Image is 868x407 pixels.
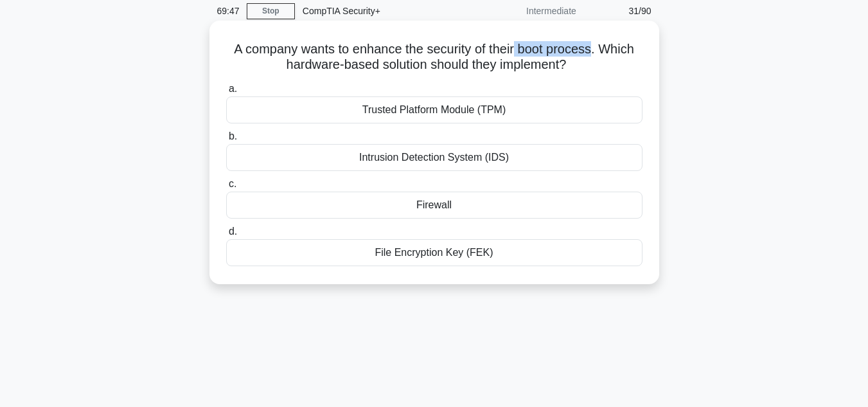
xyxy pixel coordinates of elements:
span: c. [229,178,236,189]
div: File Encryption Key (FEK) [226,239,642,266]
span: a. [229,83,237,94]
div: Firewall [226,192,642,219]
div: Intrusion Detection System (IDS) [226,144,642,171]
span: b. [229,131,237,141]
span: d. [229,226,237,237]
div: Trusted Platform Module (TPM) [226,96,642,123]
a: Stop [247,3,295,19]
h5: A company wants to enhance the security of their boot process. Which hardware-based solution shou... [225,41,644,73]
